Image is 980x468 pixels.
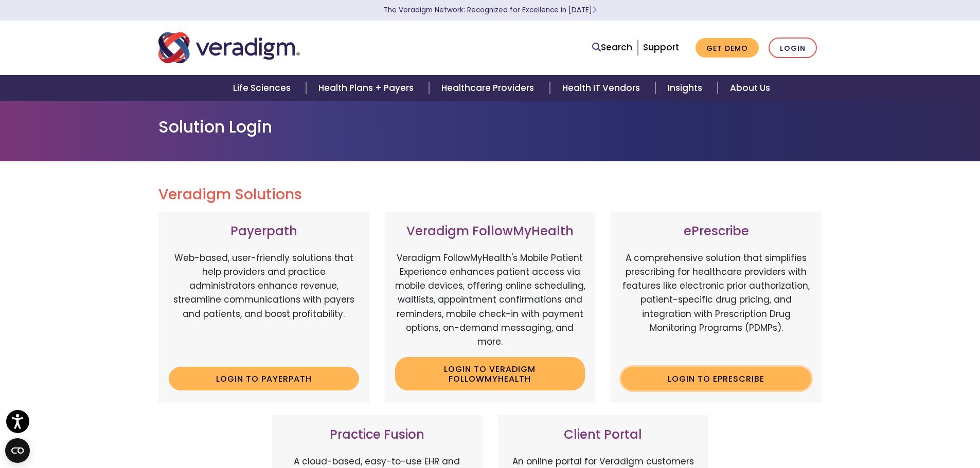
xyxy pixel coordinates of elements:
[169,367,359,390] a: Login to Payerpath
[718,75,782,101] a: About Us
[395,224,585,239] h3: Veradigm FollowMyHealth
[550,75,655,101] a: Health IT Vendors
[621,367,811,390] a: Login to ePrescribe
[169,251,359,359] p: Web-based, user-friendly solutions that help providers and practice administrators enhance revenu...
[158,186,822,203] h2: Veradigm Solutions
[429,75,549,101] a: Healthcare Providers
[508,427,699,442] h3: Client Portal
[643,41,679,53] a: Support
[395,357,585,390] a: Login to Veradigm FollowMyHealth
[696,38,759,58] a: Get Demo
[158,31,300,65] img: Veradigm logo
[158,117,822,137] h1: Solution Login
[169,224,359,239] h3: Payerpath
[621,224,811,239] h3: ePrescribe
[621,251,811,359] p: A comprehensive solution that simplifies prescribing for healthcare providers with features like ...
[384,5,597,15] a: The Veradigm Network: Recognized for Excellence in [DATE]Learn More
[221,75,306,101] a: Life Sciences
[769,38,817,59] a: Login
[306,75,429,101] a: Health Plans + Payers
[5,438,30,463] button: Open CMP widget
[395,251,585,349] p: Veradigm FollowMyHealth's Mobile Patient Experience enhances patient access via mobile devices, o...
[592,41,632,54] a: Search
[592,5,597,15] span: Learn More
[655,75,718,101] a: Insights
[282,427,472,442] h3: Practice Fusion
